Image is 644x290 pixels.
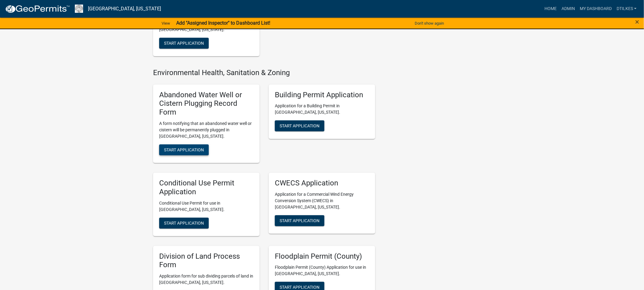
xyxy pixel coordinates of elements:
[275,252,369,261] h5: Floodplain Permit (County)
[280,218,320,223] span: Start Application
[614,3,639,15] a: dtilkes
[159,273,254,286] p: Application form for sub dividing parcels of land in [GEOGRAPHIC_DATA], [US_STATE].
[159,200,254,213] p: Conditional Use Permit for use in [GEOGRAPHIC_DATA], [US_STATE].
[164,40,204,45] span: Start Application
[635,18,639,26] button: Close
[275,179,369,188] h5: CWECS Application
[280,123,320,128] span: Start Application
[275,191,369,210] p: Application for a Commercial Wind Energy Conversion System (CWECS) in [GEOGRAPHIC_DATA], [US_STATE].
[164,220,204,225] span: Start Application
[542,3,559,15] a: Home
[164,147,204,152] span: Start Application
[153,68,375,77] h4: Environmental Health, Sanitation & Zoning
[176,20,270,26] strong: Add "Assigned Inspector" to Dashboard List!
[159,18,173,28] a: View
[412,18,446,28] button: Don't show again
[280,285,320,290] span: Start Application
[275,120,324,131] button: Start Application
[275,103,369,116] p: Application for a Building Permit in [GEOGRAPHIC_DATA], [US_STATE].
[275,264,369,277] p: Floodplain Permit (County) Application for use in [GEOGRAPHIC_DATA], [US_STATE].
[159,252,254,270] h5: Division of Land Process Form
[275,91,369,99] h5: Building Permit Application
[159,91,254,117] h5: Abandoned Water Well or Cistern Plugging Record Form
[635,18,639,26] span: ×
[75,5,83,13] img: Franklin County, Iowa
[88,4,161,14] a: [GEOGRAPHIC_DATA], [US_STATE]
[577,3,614,15] a: My Dashboard
[559,3,577,15] a: Admin
[275,215,324,226] button: Start Application
[159,218,209,229] button: Start Application
[159,179,254,196] h5: Conditional Use Permit Application
[159,38,209,49] button: Start Application
[159,144,209,155] button: Start Application
[159,120,254,140] p: A form notifying that an abandoned water well or cistern will be permanently plugged in [GEOGRAPH...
